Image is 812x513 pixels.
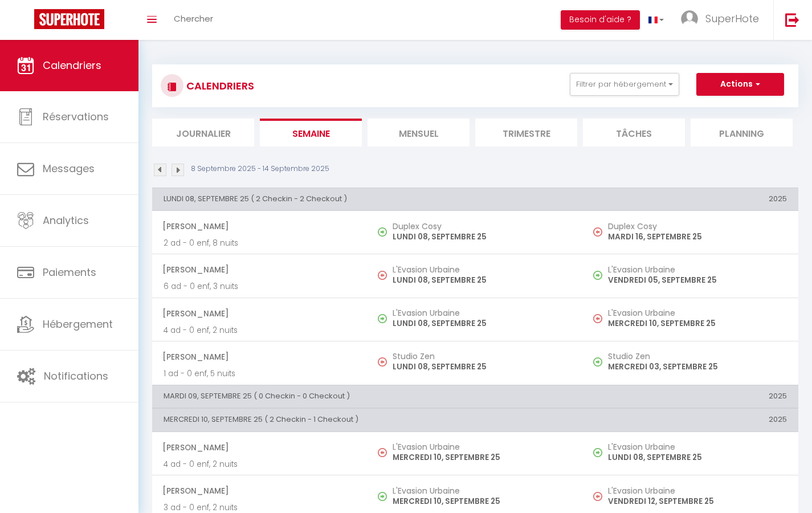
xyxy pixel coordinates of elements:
p: VENDREDI 12, SEPTEMBRE 25 [608,495,787,507]
button: Filtrer par hébergement [570,73,679,96]
img: ... [681,10,698,27]
th: 2025 [583,385,798,408]
li: Journalier [152,119,254,146]
img: NO IMAGE [593,271,602,280]
p: 2 ad - 0 enf, 8 nuits [164,237,356,249]
img: Super Booking [34,9,104,29]
button: Besoin d'aide ? [561,10,640,30]
img: NO IMAGE [593,357,602,367]
li: Tâches [583,119,685,146]
th: MERCREDI 10, SEPTEMBRE 25 ( 2 Checkin - 1 Checkout ) [152,409,583,431]
p: 8 Septembre 2025 - 14 Septembre 2025 [191,164,329,174]
p: MERCREDI 10, SEPTEMBRE 25 [393,495,572,507]
p: MARDI 16, SEPTEMBRE 25 [608,231,787,243]
li: Mensuel [368,119,470,146]
span: [PERSON_NAME] [162,437,356,458]
span: Calendriers [43,58,101,72]
span: Messages [43,161,95,176]
span: Chercher [174,13,213,25]
h5: L'Evasion Urbaine [608,486,787,495]
p: MERCREDI 03, SEPTEMBRE 25 [608,361,787,373]
p: 1 ad - 0 enf, 5 nuits [164,368,356,380]
span: Analytics [43,213,89,227]
span: SuperHote [705,11,759,26]
button: Ouvrir le widget de chat LiveChat [9,5,43,39]
img: NO IMAGE [593,314,602,323]
p: VENDREDI 05, SEPTEMBRE 25 [608,274,787,286]
span: Hébergement [43,317,113,331]
img: NO IMAGE [593,448,602,457]
h5: Studio Zen [393,352,572,361]
img: NO IMAGE [593,227,602,237]
button: Actions [696,73,784,96]
span: [PERSON_NAME] [162,259,356,280]
th: 2025 [583,409,798,431]
p: LUNDI 08, SEPTEMBRE 25 [393,231,572,243]
span: [PERSON_NAME] [162,215,356,237]
span: Réservations [43,109,109,124]
li: Planning [691,119,793,146]
p: MERCREDI 10, SEPTEMBRE 25 [608,317,787,329]
h5: Studio Zen [608,352,787,361]
img: NO IMAGE [378,448,387,457]
li: Trimestre [475,119,577,146]
img: NO IMAGE [593,492,602,501]
th: LUNDI 08, SEPTEMBRE 25 ( 2 Checkin - 2 Checkout ) [152,188,583,210]
p: 4 ad - 0 enf, 2 nuits [164,324,356,336]
img: NO IMAGE [378,357,387,367]
span: Notifications [44,369,108,383]
p: LUNDI 08, SEPTEMBRE 25 [608,451,787,463]
h5: L'Evasion Urbaine [393,308,572,317]
h5: Duplex Cosy [608,222,787,231]
h5: L'Evasion Urbaine [608,442,787,451]
h5: L'Evasion Urbaine [393,442,572,451]
h5: L'Evasion Urbaine [608,265,787,274]
p: LUNDI 08, SEPTEMBRE 25 [393,361,572,373]
li: Semaine [260,119,362,146]
th: 2025 [583,188,798,210]
img: logout [785,13,799,27]
span: [PERSON_NAME] [162,303,356,324]
p: LUNDI 08, SEPTEMBRE 25 [393,274,572,286]
h5: Duplex Cosy [393,222,572,231]
img: NO IMAGE [378,271,387,280]
th: MARDI 09, SEPTEMBRE 25 ( 0 Checkin - 0 Checkout ) [152,385,583,408]
h5: L'Evasion Urbaine [393,486,572,495]
h3: CALENDRIERS [183,73,254,99]
p: 4 ad - 0 enf, 2 nuits [164,458,356,470]
h5: L'Evasion Urbaine [608,308,787,317]
p: MERCREDI 10, SEPTEMBRE 25 [393,451,572,463]
span: [PERSON_NAME] [162,480,356,502]
span: Paiements [43,265,96,279]
p: LUNDI 08, SEPTEMBRE 25 [393,317,572,329]
span: [PERSON_NAME] [162,346,356,368]
p: 6 ad - 0 enf, 3 nuits [164,280,356,292]
h5: L'Evasion Urbaine [393,265,572,274]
